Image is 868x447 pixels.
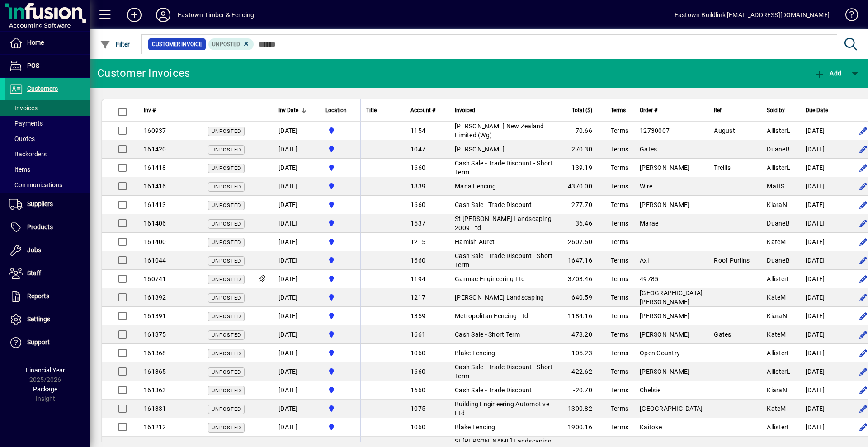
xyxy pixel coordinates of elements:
[410,331,425,338] span: 1661
[410,294,425,301] span: 1217
[212,184,241,190] span: Unposted
[568,105,600,115] div: Total ($)
[455,122,544,139] span: [PERSON_NAME] New Zealand Limited (Wg)
[714,127,735,134] span: August
[675,8,830,22] div: Eastown Buildlink [EMAIL_ADDRESS][DOMAIN_NAME]
[410,105,435,115] span: Account #
[455,215,552,231] span: St [PERSON_NAME] Landscaping 2009 Ltd
[9,166,30,173] span: Items
[325,126,355,136] span: Holyoake St
[562,251,605,270] td: 1647.16
[611,183,628,190] span: Terms
[611,257,628,264] span: Terms
[144,423,166,431] span: 161212
[5,216,90,239] a: Products
[27,315,50,323] span: Settings
[455,105,557,115] div: Invoiced
[27,200,53,207] span: Suppliers
[325,255,355,265] span: Holyoake St
[562,140,605,159] td: 270.30
[410,423,425,431] span: 1060
[800,381,847,400] td: [DATE]
[562,344,605,362] td: 105.23
[273,381,320,400] td: [DATE]
[144,183,166,190] span: 161416
[455,201,532,208] span: Cash Sale - Trade Discount
[9,151,47,158] span: Backorders
[149,7,178,23] button: Profile
[120,7,149,23] button: Add
[767,127,790,134] span: AllisterL
[273,418,320,437] td: [DATE]
[839,2,857,31] a: Knowledge Base
[5,262,90,285] a: Staff
[767,183,784,190] span: MattS
[806,105,828,115] span: Due Date
[212,147,241,153] span: Unposted
[144,275,166,282] span: 160741
[27,292,49,300] span: Reports
[208,38,254,50] mat-chip: Customer Invoice Status: Unposted
[611,146,628,153] span: Terms
[767,105,794,115] div: Sold by
[800,196,847,214] td: [DATE]
[562,381,605,400] td: -20.70
[325,218,355,228] span: Holyoake St
[27,269,41,277] span: Staff
[144,386,166,394] span: 161363
[5,193,90,216] a: Suppliers
[144,201,166,208] span: 161413
[455,294,544,301] span: [PERSON_NAME] Landscaping
[455,238,495,245] span: Hamish Auret
[278,105,298,115] span: Inv Date
[273,325,320,344] td: [DATE]
[33,386,57,393] span: Package
[410,201,425,208] span: 1660
[611,368,628,375] span: Terms
[325,422,355,432] span: Holyoake St
[611,294,628,301] span: Terms
[5,239,90,262] a: Jobs
[5,131,90,146] a: Quotes
[562,288,605,307] td: 640.59
[800,270,847,288] td: [DATE]
[144,257,166,264] span: 161044
[640,220,658,227] span: Marae
[212,277,241,282] span: Unposted
[27,246,41,254] span: Jobs
[144,312,166,320] span: 161391
[767,312,787,320] span: KiaraN
[640,127,670,134] span: 12730007
[562,418,605,437] td: 1900.16
[144,368,166,375] span: 161365
[5,116,90,131] a: Payments
[325,292,355,302] span: Holyoake St
[212,202,241,208] span: Unposted
[410,349,425,357] span: 1060
[325,367,355,376] span: Holyoake St
[212,406,241,412] span: Unposted
[273,177,320,196] td: [DATE]
[640,146,657,153] span: Gates
[640,331,689,338] span: [PERSON_NAME]
[611,312,628,320] span: Terms
[714,105,722,115] span: Ref
[366,105,400,115] div: Title
[212,240,241,245] span: Unposted
[800,307,847,325] td: [DATE]
[212,165,241,171] span: Unposted
[767,423,790,431] span: AllisterL
[455,400,549,417] span: Building Engineering Automotive Ltd
[455,183,496,190] span: Mana Fencing
[611,275,628,282] span: Terms
[144,127,166,134] span: 160937
[410,146,425,153] span: 1047
[767,275,790,282] span: AllisterL
[640,257,649,264] span: Axl
[640,105,703,115] div: Order #
[814,70,841,77] span: Add
[325,163,355,173] span: Holyoake St
[5,32,90,54] a: Home
[144,331,166,338] span: 161375
[767,220,790,227] span: DuaneB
